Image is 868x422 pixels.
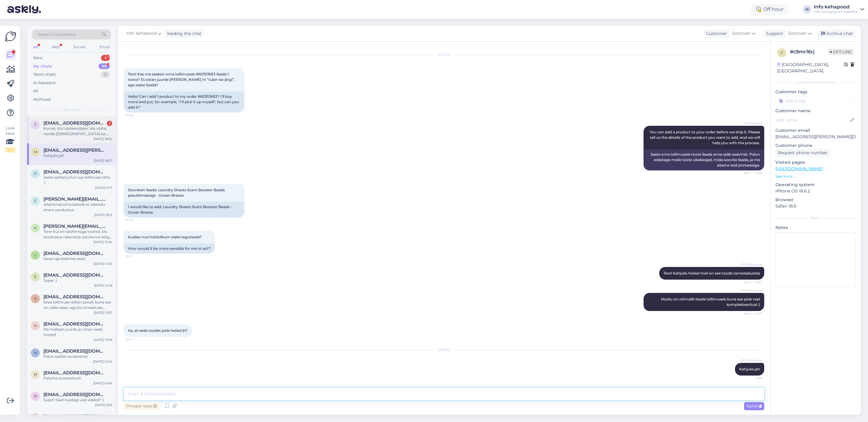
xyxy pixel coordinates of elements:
[94,137,112,141] div: [DATE] 18:30
[94,310,112,315] div: [DATE] 13:57
[94,338,112,342] div: [DATE] 13:39
[5,125,16,153] div: Look Here
[124,243,215,254] div: How would it be more sensible for me to act?
[663,271,760,275] span: Tere! Kahjuks hetkel meil on see toode tarneraskustes
[33,97,51,103] div: Archived
[43,229,112,240] div: Tere! Kui on täishinnaga tooted, siis soodustus rakendub ostukorvis kõige all
[94,240,112,244] div: [DATE] 15:34
[99,63,110,69] div: 90
[775,142,856,149] p: Customer phone
[34,198,37,203] span: e
[828,49,854,55] span: Offline
[739,367,760,371] span: Kahjuks jah
[775,182,856,188] p: Operating system
[126,113,148,117] span: 14:56
[107,121,112,126] div: 2
[98,43,111,51] div: Email
[764,30,783,37] div: Support
[788,30,807,37] span: Estonian
[740,311,762,316] span: Seen ✓ 16:17
[781,50,783,55] span: c
[817,30,855,38] div: Archive chat
[34,323,37,328] span: a
[43,256,112,262] div: tänan aja leidmise eest!
[34,122,37,127] span: t
[43,321,106,327] span: anu.kundrats@gmail.com
[33,55,42,61] div: New
[43,153,112,158] div: Kahjuks jah
[775,203,856,209] p: Safari 18.6
[33,80,56,86] div: AI Assistant
[94,213,112,217] div: [DATE] 16:12
[775,188,856,194] p: iPhone OS 18.6.2
[128,72,236,87] span: Tere! Kas ma saaksin oma tellimusele #60353653 lisada 1 toote? Et ostan juurde [PERSON_NAME] nt “...
[775,224,856,231] p: Notes
[124,202,244,217] div: I would like to add: Laundry Sheets Scent Booster Beads - Ocean Breeze
[94,283,112,288] div: [DATE] 14:18
[775,174,856,179] p: See more ...
[650,130,761,145] span: You can add a product to your order before we ship it. Please tell us the details of the product ...
[128,328,188,333] span: Aa, et seda toodet pole hetkel jh?
[43,348,106,354] span: merily.remma@gmail.com
[5,31,16,42] img: Askly Logo
[775,215,856,221] div: Extra
[94,158,112,163] div: [DATE] 18:27
[34,150,37,154] span: m
[814,5,858,9] div: Info kehapood
[661,297,761,307] span: Muidu on võimalik lisada tellimusele kuna see pole veel komplekteeritud :)
[775,197,856,203] p: Browser
[43,272,106,278] span: evelin93@gmail.com
[43,327,112,338] div: Ma maksan juurde ja võtan need tooted
[751,4,788,15] div: Off-hour
[777,62,844,74] div: [GEOGRAPHIC_DATA], [GEOGRAPHIC_DATA]
[43,175,112,186] div: Saate sellisel juhul uue tellimuse teha :)
[128,235,202,239] span: Kuidas mul mõistlikum oleks tegutseda?
[740,262,762,267] span: Info kehapood
[34,351,37,355] span: m
[43,392,106,397] span: riiniiris.braiek@gmail.com
[34,394,37,398] span: r
[43,397,112,403] div: Super! Saan kuidagi veel aidata? :)
[644,149,764,170] div: Saate oma tellimusele toote lisada enne selle saatmist. Palun edastage meile toote üksikasjad, mi...
[126,30,157,37] span: Info kehapood
[95,403,112,407] div: [DATE] 9:53
[43,414,106,419] span: 6un.laura@gmail.com
[94,262,112,266] div: [DATE] 14:53
[5,147,16,153] div: 2 / 3
[33,63,52,69] div: My chats
[101,71,110,78] div: 0
[740,171,762,175] span: Seen ✓ 14:56
[50,43,61,51] div: Web
[775,89,856,95] p: Customer tags
[34,253,37,257] span: l
[63,107,80,113] span: My chats
[803,5,811,14] div: IK
[775,149,830,157] div: Request phone number
[43,294,106,300] span: aliis5@hotmail.com
[43,202,112,213] div: Allahinnatud toodetele ei rakendu enam soodustus
[93,381,112,386] div: [DATE] 10:45
[775,80,856,85] div: Customer information
[43,370,106,376] span: maringryning@gmail.com
[33,71,56,78] div: Team chats
[775,127,856,134] p: Customer email
[814,5,864,14] a: Info kehapoodInfo kehapood's website
[746,403,762,409] span: Send
[126,254,148,259] span: 15:01
[72,43,87,51] div: Socials
[775,159,856,166] p: Visited pages
[43,196,106,202] span: evelin.kristin@gmail.com
[124,91,244,113] div: Hello! Can I add 1 product to my order #60353653? I'll buy more and put, for example, "I'll pick ...
[43,300,112,310] div: teise tellimuse tellisin poodi, kuna see on väike seep. aga kui õnnestuks need samasse pakki pann...
[124,52,764,58] div: [DATE]
[775,134,856,140] p: [EMAIL_ADDRESS][PERSON_NAME][DOMAIN_NAME]
[126,218,148,222] span: 14:56
[33,88,38,94] div: All
[93,359,112,364] div: [DATE] 12:40
[775,108,856,114] p: Customer name
[34,372,37,377] span: m
[165,30,202,37] div: leading the chat
[776,117,849,123] input: Add name
[43,126,112,137] div: Korras. Kui vârskendasin, siis vòttis nende [DEMOGRAPHIC_DATA] ka. aitäh
[740,288,762,293] span: Info kehapood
